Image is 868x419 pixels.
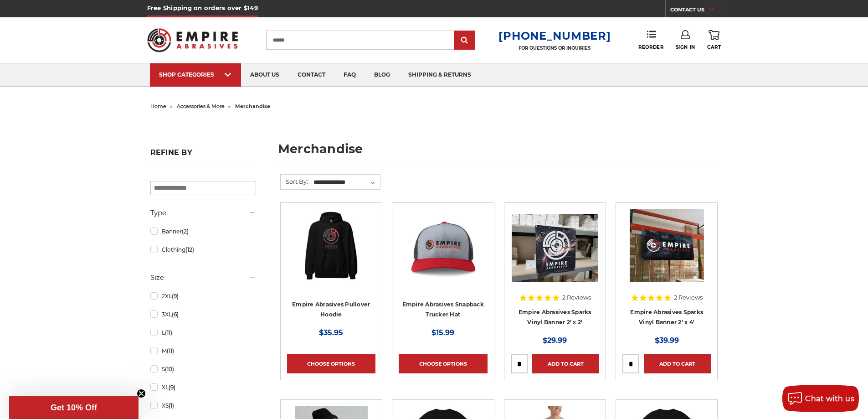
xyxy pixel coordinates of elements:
span: Get 10% Off [51,403,97,412]
span: Sign In [676,44,695,50]
a: [PHONE_NUMBER] [498,29,611,42]
h5: Refine by [150,148,256,162]
span: (11) [167,347,174,354]
p: FOR QUESTIONS OR INQUIRIES [498,45,611,51]
span: $39.99 [655,336,679,345]
a: Empire Abrasives Pullover Hoodie [292,301,370,318]
span: (10) [165,366,174,372]
span: (2) [182,228,189,235]
a: Empire Abrasives Sparks Vinyl Banner 2' x 4' [622,209,711,298]
a: S [150,361,256,377]
a: faq [334,63,365,87]
a: contact [288,63,334,87]
span: (9) [169,384,175,391]
a: Empire Abrasives Sparks Vinyl Banner 2' x 2' [519,309,591,326]
span: (1) [169,402,174,409]
a: shipping & returns [399,63,480,87]
label: Sort By: [281,175,308,188]
img: Empire Abrasives [147,22,238,58]
a: accessories & more [177,103,225,109]
a: Reorder [638,30,663,50]
a: 3XL [150,306,256,322]
div: Get 10% OffClose teaser [9,396,139,419]
a: Cart [707,30,721,50]
a: Empire Abrasives Snapback Trucker Hat [402,301,484,318]
img: Empire Abrasives Sparks Vinyl Banner 2' x 2' [512,214,598,282]
a: M [150,343,256,359]
span: merchandise [235,103,270,109]
span: Chat with us [805,394,854,403]
div: SHOP CATEGORIES [159,71,232,78]
a: Add to Cart [532,354,599,373]
span: Reorder [638,44,663,50]
span: (9) [172,293,179,300]
span: (6) [172,311,179,318]
a: Choose Options [287,354,375,373]
span: (11) [165,329,172,336]
span: (12) [185,246,194,253]
a: home [150,103,166,109]
a: CONTACT US [670,5,721,17]
span: 2 Reviews [562,295,591,300]
a: Banner [150,223,256,239]
a: about us [241,63,288,87]
a: XL [150,379,256,395]
input: Submit [456,31,474,50]
a: Clothing [150,242,256,258]
a: Empire Abrasives Sparks Vinyl Banner 2' x 4' [630,309,703,326]
span: $15.99 [431,328,454,337]
img: Empire Abrasives Pullover Hoodie [295,209,368,282]
span: 2 Reviews [674,295,703,300]
a: XS [150,398,256,414]
img: Empire Abrasives Snapback Trucker Hat [406,209,479,282]
span: $29.99 [543,336,567,345]
a: Choose Options [399,354,487,373]
a: Add to Cart [644,354,711,373]
h5: Type [150,207,256,218]
button: Close teaser [137,389,146,398]
img: Empire Abrasives Sparks Vinyl Banner 2' x 4' [630,209,704,282]
a: L [150,325,256,341]
a: blog [365,63,399,87]
a: Empire Abrasives Sparks Vinyl Banner 2' x 2' [511,209,599,298]
a: 2XL [150,288,256,304]
a: Empire Abrasives Pullover Hoodie [287,209,375,298]
h1: merchandise [278,143,718,162]
a: Empire Abrasives Snapback Trucker Hat [399,209,487,298]
select: Sort By: [312,176,380,189]
span: $35.95 [319,328,343,337]
span: Cart [707,44,721,50]
button: Chat with us [782,385,859,412]
h5: Size [150,272,256,283]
